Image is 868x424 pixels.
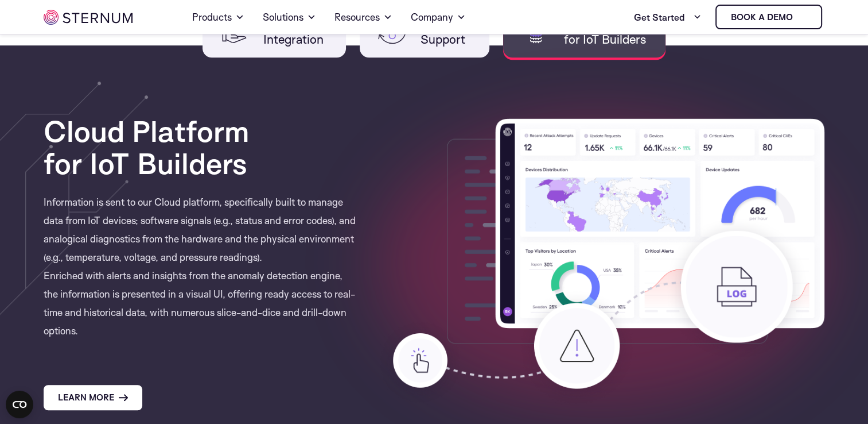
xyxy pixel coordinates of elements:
[192,1,244,33] a: Products
[376,118,825,408] img: ’Screenshot Cloud Platform for IoT Builders
[411,1,466,33] a: Company
[715,5,822,29] a: Book a demo
[634,6,702,29] a: Get Started
[44,385,142,410] a: Learn More
[263,1,316,33] a: Solutions
[6,391,33,418] button: Open CMP widget
[44,10,133,25] img: sternum iot
[797,13,807,22] img: sternum iot
[334,1,392,33] a: Resources
[44,115,359,179] h3: Cloud Platform for IoT Builders
[44,193,359,357] p: Information is sent to our Cloud platform, specifically built to manage data from IoT devices; so...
